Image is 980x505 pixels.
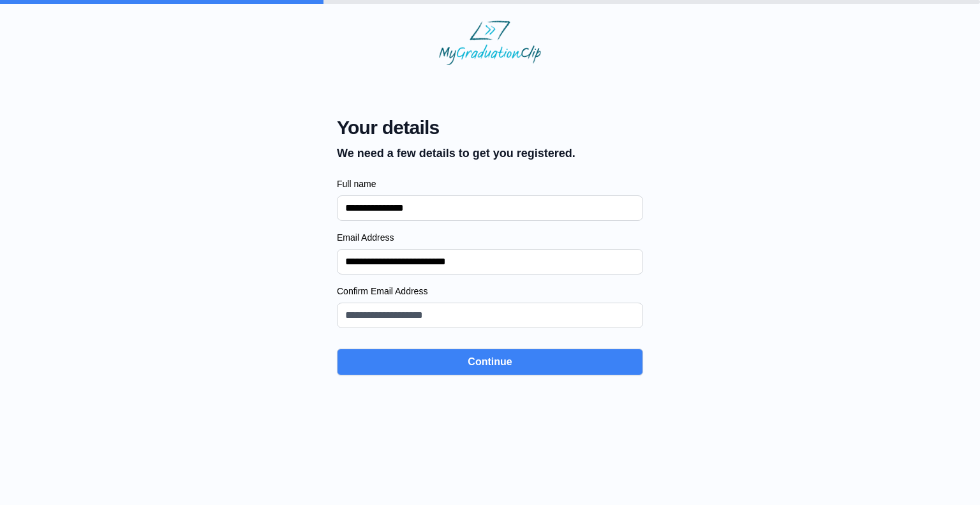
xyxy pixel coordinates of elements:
label: Full name [337,177,643,190]
label: Confirm Email Address [337,285,643,298]
p: We need a few details to get you registered. [337,144,575,162]
span: Your details [337,116,575,139]
button: Continue [337,349,643,375]
label: Email Address [337,231,643,244]
img: MyGraduationClip [439,20,541,65]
